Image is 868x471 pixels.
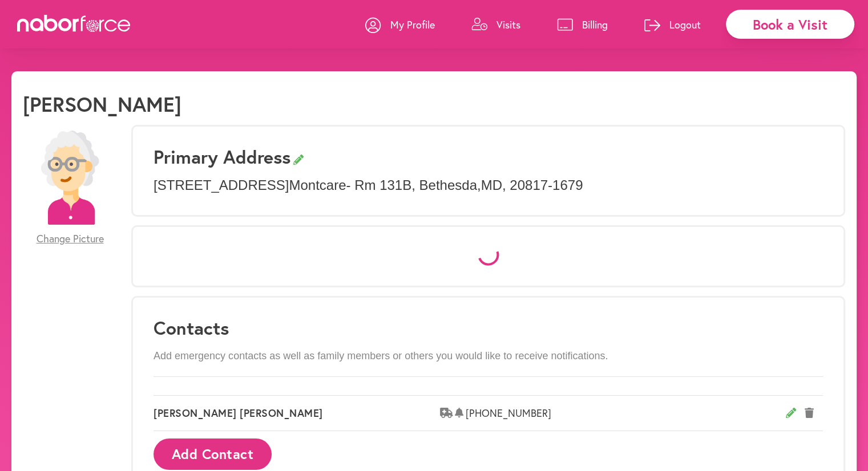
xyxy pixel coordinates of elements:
a: My Profile [365,7,435,42]
span: [PHONE_NUMBER] [466,407,786,420]
p: [STREET_ADDRESS] Montcare- Rm 131B , Bethesda , MD , 20817-1679 [154,177,823,194]
span: Change Picture [37,233,104,245]
p: My Profile [390,18,435,31]
img: efc20bcf08b0dac87679abea64c1faab.png [23,131,117,225]
p: Add emergency contacts as well as family members or others you would like to receive notifications. [154,350,823,363]
a: Billing [557,7,608,42]
p: Billing [582,18,608,31]
p: Logout [669,18,701,31]
h3: Contacts [154,317,823,339]
p: Visits [496,18,520,31]
h1: [PERSON_NAME] [23,92,181,116]
button: Add Contact [154,438,272,470]
a: Visits [471,7,520,42]
a: Logout [644,7,701,42]
div: Book a Visit [726,10,854,39]
span: [PERSON_NAME] [PERSON_NAME] [154,407,440,420]
h3: Primary Address [154,146,823,168]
